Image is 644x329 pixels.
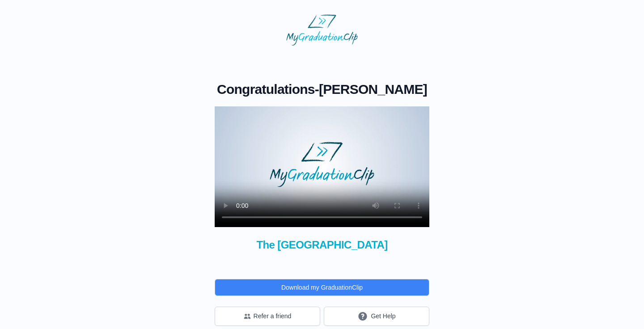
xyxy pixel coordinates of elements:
[324,307,429,326] button: Get Help
[215,307,320,326] button: Refer a friend
[215,279,429,296] button: Download my GraduationClip
[319,82,427,97] span: [PERSON_NAME]
[286,14,358,46] img: MyGraduationClip
[215,81,429,97] h1: -
[215,238,429,252] span: The [GEOGRAPHIC_DATA]
[217,82,315,97] span: Congratulations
